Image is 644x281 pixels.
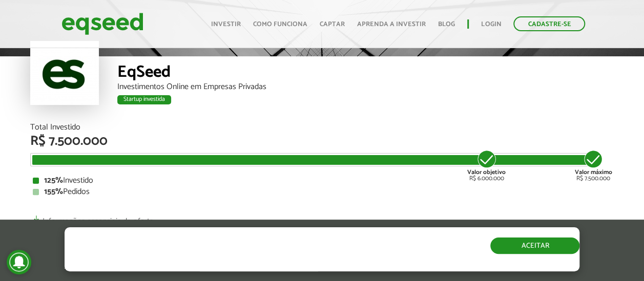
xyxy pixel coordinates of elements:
[33,177,612,185] div: Investido
[30,211,154,226] a: Informações essenciais da oferta
[200,263,318,271] a: política de privacidade e de cookies
[30,123,614,132] div: Total Investido
[65,262,373,271] p: Ao clicar em "aceitar", você aceita nossa .
[33,188,612,196] div: Pedidos
[211,21,241,28] a: Investir
[438,21,455,28] a: Blog
[481,21,501,28] a: Login
[61,10,143,37] img: EqSeed
[320,21,345,28] a: Captar
[467,167,506,177] strong: Valor objetivo
[117,95,171,104] div: Startup investida
[117,83,614,91] div: Investimentos Online em Empresas Privadas
[467,149,506,182] div: R$ 6.000.000
[575,167,612,177] strong: Valor máximo
[44,185,63,199] strong: 155%
[357,21,426,28] a: Aprenda a investir
[490,237,579,254] button: Aceitar
[253,21,307,28] a: Como funciona
[30,135,614,148] div: R$ 7.500.000
[513,16,585,31] a: Cadastre-se
[117,64,614,83] div: EqSeed
[65,227,373,259] h5: O site da EqSeed utiliza cookies para melhorar sua navegação.
[575,149,612,182] div: R$ 7.500.000
[44,174,63,187] strong: 125%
